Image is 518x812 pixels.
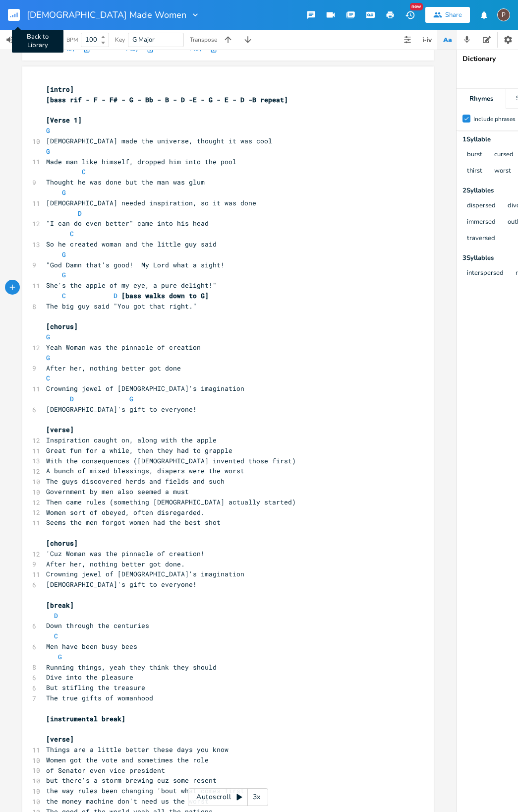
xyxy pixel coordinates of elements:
[46,477,225,486] span: The guys discovered herds and fields and such
[54,631,58,640] span: C
[62,250,66,259] span: G
[46,178,205,187] span: Thought he was done but the man was glum
[46,755,209,764] span: Women got the vote and sometimes the role
[46,518,221,527] span: Seems the men forgot women had the best shot
[46,466,244,475] span: A bunch of mixed blessings, diapers were the worst
[78,209,82,218] span: D
[494,167,511,176] button: worst
[132,35,155,44] span: G Major
[46,136,272,145] span: [DEMOGRAPHIC_DATA] made the universe, thought it was cool
[46,601,74,610] span: [break]
[46,240,217,249] span: So he created woman and the little guy said
[46,745,229,754] span: Things are a little better these days you know
[70,394,74,403] span: D
[46,157,236,166] span: Made man like himself, dropped him into the pool
[46,425,74,434] span: [verse]
[66,37,78,43] div: BPM
[46,776,217,785] span: but there's a storm brewing cuz some resent
[121,291,209,300] span: [bass walks down to G]
[46,621,149,630] span: Down through the centuries
[82,167,86,176] span: C
[46,364,181,373] span: After her, nothing better got done
[473,116,516,122] div: Include phrases
[46,374,50,382] span: C
[46,126,50,135] span: G
[129,394,133,403] span: G
[46,580,197,589] span: [DEMOGRAPHIC_DATA]'s gift to everyone!
[46,797,209,806] span: the money machine don't need us the worst
[46,147,50,156] span: G
[497,8,510,21] div: Paul H
[46,456,296,465] span: With the consequences ([DEMOGRAPHIC_DATA] invented those first)
[46,116,82,125] span: [Verse 1]
[46,343,201,352] span: Yeah Woman was the pinnacle of creation
[62,270,66,279] span: G
[114,291,117,300] span: D
[46,332,50,341] span: G
[467,151,482,159] button: burst
[46,487,189,496] span: Government by men also seemed a must
[410,3,423,10] div: New
[46,384,244,393] span: Crowning jewel of [DEMOGRAPHIC_DATA]'s imagination
[46,498,296,506] span: Then came rules (something [DEMOGRAPHIC_DATA] actually started)
[46,693,153,702] span: The true gifts of womanhood
[46,281,217,290] span: She's the apple of my eye, a pure delight!"
[62,291,66,300] span: C
[27,10,186,19] span: [DEMOGRAPHIC_DATA] Made Women
[46,539,78,548] span: [chorus]
[445,10,462,19] div: Share
[400,6,420,24] button: New
[46,446,232,455] span: Great fun for a while, then they had to grapple
[8,3,28,27] button: Back to Library
[46,219,209,228] span: "I can do even better" came into his head
[248,788,266,806] div: 3x
[46,508,205,517] span: Women sort of obeyed, often disregarded.
[46,663,217,672] span: Running things, yeah they think they should
[62,188,66,197] span: G
[46,569,244,578] span: Crowning jewel of [DEMOGRAPHIC_DATA]'s imagination
[46,735,74,744] span: [verse]
[70,229,74,238] span: C
[46,714,125,723] span: [instrumental break]
[467,202,496,210] button: dispersed
[115,37,125,43] div: Key
[46,95,288,104] span: [bass rif - F - F# - G - Bb - B - D -E - G - E - D -B repeat]
[46,549,205,558] span: 'Cuz Woman was the pinnacle of creation!
[46,786,244,795] span: the way rules been changing 'bout what comes first
[467,269,504,278] button: interspersed
[58,652,62,661] span: G
[457,89,506,109] div: Rhymes
[46,436,217,444] span: Inspiration caught on, along with the apple
[46,198,256,207] span: [DEMOGRAPHIC_DATA] needed inspiration, so it was done
[46,322,78,331] span: [chorus]
[467,218,496,227] button: immersed
[46,260,225,269] span: "God Damn that's good! My Lord what a sight!
[46,560,185,568] span: After her, nothing better got done.
[497,3,510,26] button: P
[46,85,74,94] span: [intro]
[46,353,50,362] span: G
[467,235,495,243] button: traversed
[46,302,197,311] span: The big guy said "You got that right."
[46,766,165,775] span: of Senator even vice president
[494,151,514,159] button: cursed
[467,167,482,176] button: thirst
[46,673,133,682] span: Dive into the pleasure
[188,788,268,806] div: Autoscroll
[46,642,137,651] span: Men have been busy bees
[46,683,145,692] span: But stifling the treasure
[54,611,58,620] span: D
[425,7,470,23] button: Share
[190,37,217,43] div: Transpose
[46,405,197,414] span: [DEMOGRAPHIC_DATA]'s gift to everyone!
